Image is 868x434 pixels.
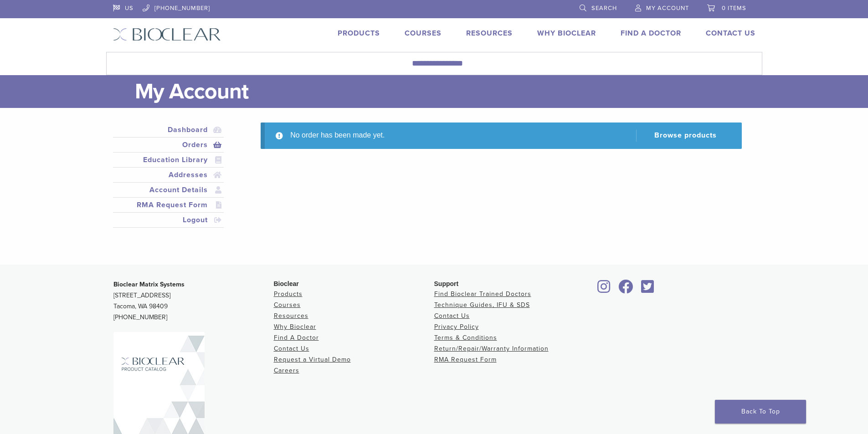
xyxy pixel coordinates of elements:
[274,301,301,309] a: Courses
[646,5,689,12] span: My Account
[115,199,222,210] a: RMA Request Form
[434,280,459,287] span: Support
[115,169,222,180] a: Addresses
[113,123,224,239] nav: Account pages
[434,323,479,331] a: Privacy Policy
[115,139,222,150] a: Orders
[434,334,497,342] a: Terms & Conditions
[113,281,185,288] strong: Bioclear Matrix Systems
[616,285,637,294] a: Bioclear
[274,290,303,298] a: Products
[113,279,274,323] p: [STREET_ADDRESS] Tacoma, WA 98409 [PHONE_NUMBER]
[636,130,727,142] a: Browse products
[638,285,657,294] a: Bioclear
[115,124,222,135] a: Dashboard
[135,75,755,108] h1: My Account
[274,280,299,287] span: Bioclear
[715,400,806,424] a: Back To Top
[274,312,308,320] a: Resources
[706,29,755,38] a: Contact Us
[466,29,513,38] a: Resources
[115,184,222,195] a: Account Details
[113,28,221,41] img: Bioclear
[722,5,746,12] span: 0 items
[274,367,299,374] a: Careers
[434,312,470,320] a: Contact Us
[405,29,442,38] a: Courses
[434,301,530,309] a: Technique Guides, IFU & SDS
[274,334,319,342] a: Find A Doctor
[274,356,351,363] a: Request a Virtual Demo
[115,154,222,165] a: Education Library
[115,214,222,225] a: Logout
[434,356,497,363] a: RMA Request Form
[338,29,380,38] a: Products
[621,29,681,38] a: Find A Doctor
[274,323,316,331] a: Why Bioclear
[261,123,741,149] div: No order has been made yet.
[591,5,617,12] span: Search
[274,345,309,352] a: Contact Us
[434,290,531,298] a: Find Bioclear Trained Doctors
[537,29,596,38] a: Why Bioclear
[434,345,549,352] a: Return/Repair/Warranty Information
[595,285,614,294] a: Bioclear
